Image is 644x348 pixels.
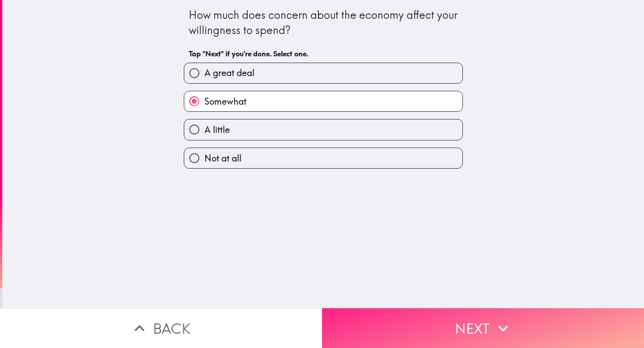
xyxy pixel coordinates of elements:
[204,67,254,79] span: A great deal
[204,95,246,108] span: Somewhat
[184,119,462,140] button: A little
[204,152,241,165] span: Not at all
[184,63,462,83] button: A great deal
[204,123,230,136] span: A little
[322,308,644,348] button: Next
[189,8,458,38] div: How much does concern about the economy affect your willingness to spend?
[184,91,462,111] button: Somewhat
[189,49,458,59] h6: Tap "Next" if you're done. Select one.
[184,148,462,168] button: Not at all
